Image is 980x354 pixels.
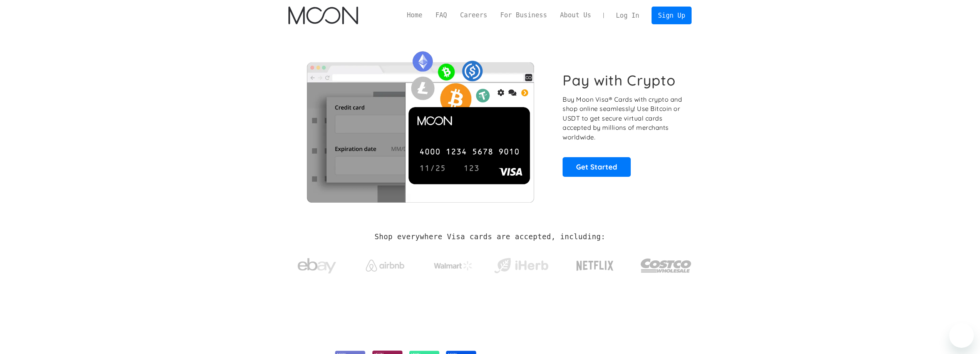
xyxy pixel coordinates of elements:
[561,248,630,279] a: Netflix
[288,7,358,24] a: home
[429,10,454,20] a: FAQ
[576,256,614,275] img: Netflix
[493,256,550,276] img: iHerb
[356,252,414,275] a: Airbnb
[288,7,358,24] img: Moon Logo
[400,10,429,20] a: Home
[652,7,692,24] a: Sign Up
[454,10,494,20] a: Careers
[640,251,692,280] img: Costco
[434,261,472,270] img: Walmart
[366,260,404,272] img: Airbnb
[424,253,482,274] a: Walmart
[949,323,974,348] iframe: Botão para abrir a janela de mensagens
[298,254,336,278] img: ebay
[288,46,552,202] img: Moon Cards let you spend your crypto anywhere Visa is accepted.
[288,246,346,282] a: ebay
[563,95,683,142] p: Buy Moon Visa® Cards with crypto and shop online seamlessly! Use Bitcoin or USDT to get secure vi...
[375,233,605,241] h2: Shop everywhere Visa cards are accepted, including:
[563,72,676,89] h1: Pay with Crypto
[610,7,646,24] a: Log In
[494,10,553,20] a: For Business
[493,248,550,280] a: iHerb
[563,157,631,176] a: Get Started
[553,10,598,20] a: About Us
[640,243,692,284] a: Costco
